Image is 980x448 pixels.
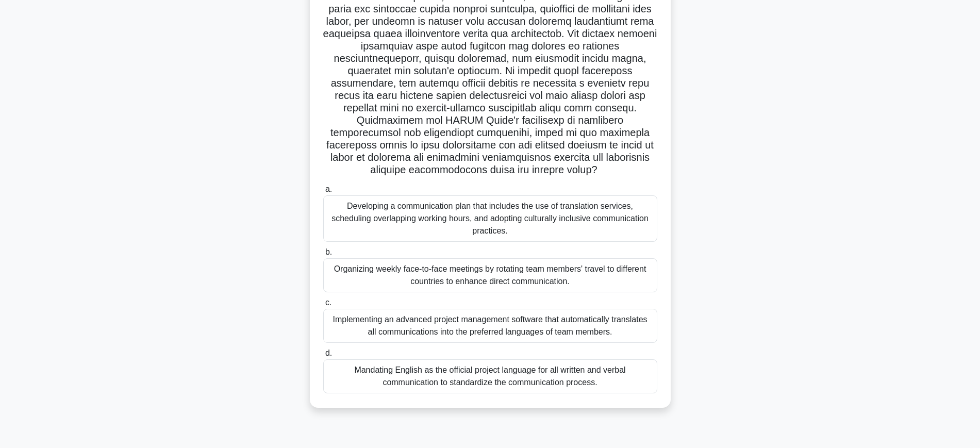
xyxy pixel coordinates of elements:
span: a. [325,185,332,193]
div: Organizing weekly face-to-face meetings by rotating team members' travel to different countries t... [323,258,657,292]
div: Implementing an advanced project management software that automatically translates all communicat... [323,309,657,343]
span: c. [325,298,331,307]
span: d. [325,349,332,357]
div: Mandating English as the official project language for all written and verbal communication to st... [323,359,657,393]
div: Developing a communication plan that includes the use of translation services, scheduling overlap... [323,195,657,242]
span: b. [325,247,332,256]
